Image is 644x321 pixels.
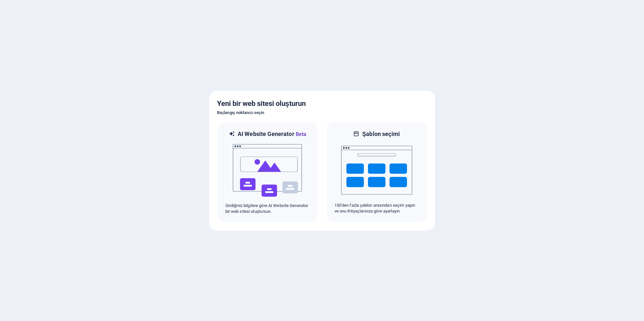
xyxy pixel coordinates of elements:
img: ai [232,138,303,203]
h6: Şablon seçimi [362,130,400,138]
span: Beta [294,131,307,137]
h5: Yeni bir web sitesi oluşturun [217,98,427,109]
h6: AI Website Generator [238,130,306,138]
div: Şablon seçimi150'den fazla şablon arasından seçim yapın ve onu ihtiyaçlarınıza göre ayarlayın. [326,122,427,223]
h6: Başlangıç noktanızı seçin [217,109,427,117]
p: Girdiğiniz bilgilere göre AI Website Generator bir web sitesi oluştursun. [225,203,310,214]
div: AI Website GeneratorBetaaiGirdiğiniz bilgilere göre AI Website Generator bir web sitesi oluştursun. [217,122,318,223]
p: 150'den fazla şablon arasından seçim yapın ve onu ihtiyaçlarınıza göre ayarlayın. [334,202,419,214]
